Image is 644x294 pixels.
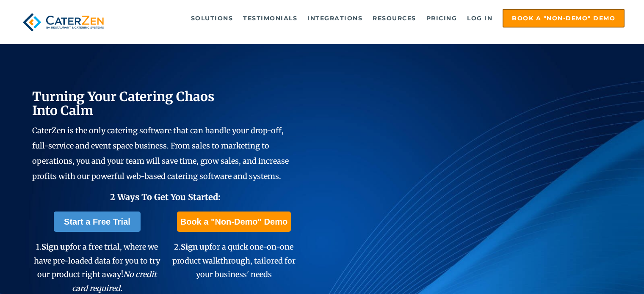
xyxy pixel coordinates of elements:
a: Pricing [422,10,462,27]
a: Book a "Non-Demo" Demo [503,9,625,27]
a: Resources [368,10,420,27]
em: No credit card required. [72,269,157,293]
a: Solutions [187,10,238,27]
span: Turning Your Catering Chaos Into Calm [32,88,215,118]
div: Navigation Menu [123,9,625,27]
span: 2 Ways To Get You Started: [110,192,221,202]
a: Start a Free Trial [54,212,141,232]
a: Log in [463,10,497,27]
a: Testimonials [239,10,301,27]
span: Sign up [181,242,209,252]
a: Integrations [303,10,367,27]
a: Book a "Non-Demo" Demo [177,212,291,232]
span: 1. for a free trial, where we have pre-loaded data for you to try our product right away! [34,242,160,293]
span: 2. for a quick one-on-one product walkthrough, tailored for your business' needs [172,242,296,279]
img: caterzen [19,9,108,36]
span: Sign up [41,242,70,252]
span: CaterZen is the only catering software that can handle your drop-off, full-service and event spac... [32,126,289,181]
